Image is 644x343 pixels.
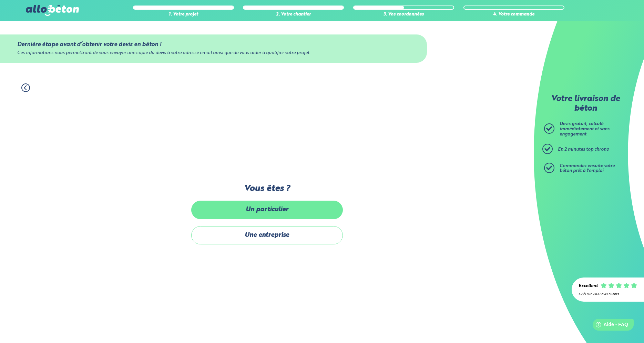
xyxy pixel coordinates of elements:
[17,41,410,48] div: Dernière étape avant d’obtenir votre devis en béton !
[191,226,343,244] label: Une entreprise
[579,284,598,289] div: Excellent
[191,201,343,219] label: Un particulier
[583,316,636,335] iframe: Help widget launcher
[560,164,615,173] span: Commandez ensuite votre béton prêt à l'emploi
[243,12,344,17] div: 2. Votre chantier
[560,122,610,136] span: Devis gratuit, calculé immédiatement et sans engagement
[463,12,564,17] div: 4. Votre commande
[26,5,79,16] img: allobéton
[558,147,609,152] span: En 2 minutes top chrono
[191,184,343,194] label: Vous êtes ?
[579,292,637,296] div: 4.7/5 sur 2300 avis clients
[546,94,625,113] p: Votre livraison de béton
[133,12,234,17] div: 1. Votre projet
[17,51,410,56] div: Ces informations nous permettront de vous envoyer une copie du devis à votre adresse email ainsi ...
[353,12,454,17] div: 3. Vos coordonnées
